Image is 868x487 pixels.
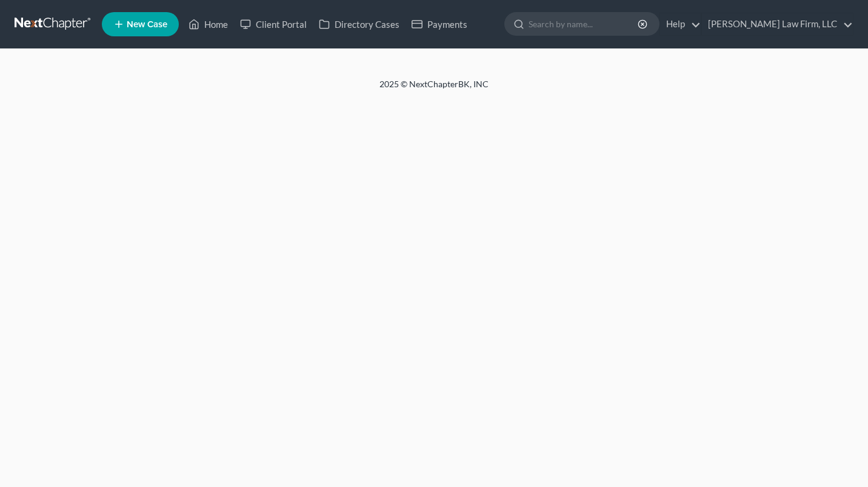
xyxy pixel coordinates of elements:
[406,13,473,35] a: Payments
[660,13,701,35] a: Help
[88,78,780,100] div: 2025 © NextChapterBK, INC
[234,13,313,35] a: Client Portal
[529,13,639,35] input: Search by name...
[182,13,234,35] a: Home
[127,20,167,29] span: New Case
[313,13,406,35] a: Directory Cases
[702,13,853,35] a: [PERSON_NAME] Law Firm, LLC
